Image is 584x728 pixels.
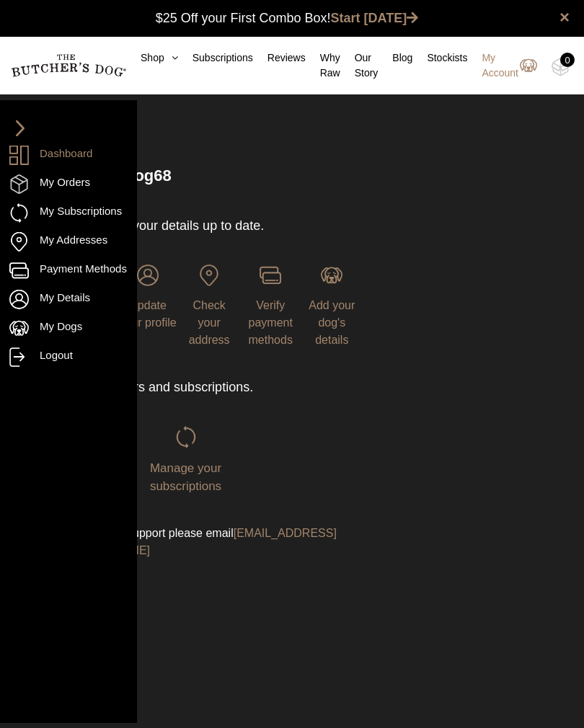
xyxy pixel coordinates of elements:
a: My Subscriptions [9,203,128,223]
a: close [559,9,570,26]
p: For technical support please email [58,525,360,559]
a: My Account [467,50,537,81]
span: Add your dog's details [309,299,355,346]
span: Manage your subscriptions [150,461,221,494]
p: Hello [58,164,535,187]
a: Blog [378,50,412,66]
a: Dashboard [9,146,128,165]
a: Start [DATE] [331,11,419,25]
span: Verify payment methods [249,299,293,346]
a: My Addresses [9,232,128,252]
span: Update your profile [120,299,177,329]
a: Why Raw [306,50,340,81]
a: Check your address [180,265,238,346]
img: DropDown-right-side.png [9,120,31,136]
a: Subscriptions [178,50,253,66]
span: Check your address [189,299,230,346]
img: login-TBD_Profile.png [137,265,159,286]
a: Add your dog's details [303,265,360,346]
a: My Details [9,290,128,309]
img: TBD_Cart-Empty.png [552,58,570,76]
p: Please keep your details up to date. [58,216,360,236]
a: Reviews [253,50,306,66]
a: My Dogs [9,319,128,338]
a: Stockists [412,50,467,66]
img: login-TBD_Subscriptions.png [175,426,197,448]
a: Verify payment methods [242,265,299,346]
p: Manage orders and subscriptions. [58,378,360,397]
a: Manage your subscriptions [144,426,227,492]
div: 0 [560,53,575,67]
a: Logout [9,347,128,367]
a: Our Story [340,50,379,81]
a: [EMAIL_ADDRESS][DOMAIN_NAME] [58,527,337,556]
a: Update your profile [119,265,177,329]
a: My Orders [9,174,128,194]
a: Shop [126,50,178,66]
img: login-TBD_Dog.png [321,265,342,286]
img: login-TBD_Address.png [198,265,220,286]
img: login-TBD_Payments.png [260,265,281,286]
a: Payment Methods [9,261,128,280]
